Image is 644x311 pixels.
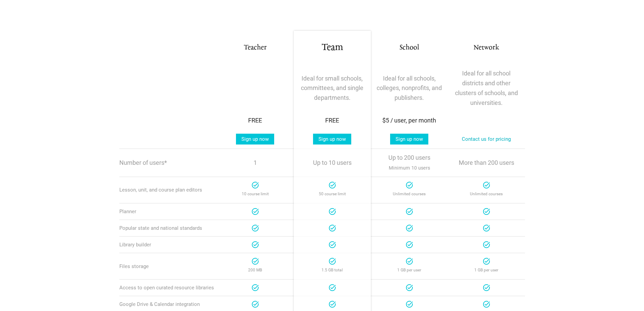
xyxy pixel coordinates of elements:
p: Ideal for all school districts and other clusters of schools, and universities. [452,69,521,108]
p: Unlimited courses [452,189,521,199]
p: Number of users* [119,160,217,166]
h1: Team [298,42,367,54]
p: 10 course limit [221,189,290,199]
p: Unlimited courses [375,189,444,199]
p: 50 course limit [298,189,367,199]
a: Sign up now [390,134,428,145]
p: More than 200 users [452,158,521,168]
div: $5 / user, per month [375,116,444,126]
div: FREE [221,116,290,126]
p: Up to 10 users [298,158,367,168]
div: Library builder [119,242,217,248]
p: 1.5 GB total [298,265,367,275]
a: Sign up now [236,134,274,145]
p: 1 [221,158,290,168]
div: Popular state and national standards [119,225,217,231]
div: Google Drive & Calendar integration [119,301,217,307]
p: Ideal for all schools, colleges, nonprofits, and publishers. [375,74,444,103]
span: Minimum 10 users [389,163,430,173]
h3: Teacher [221,43,290,53]
div: Files storage [119,263,217,269]
p: Up to 200 users [375,153,444,173]
p: 1 GB per user [375,265,444,275]
div: Lesson, unit, and course plan editors [119,187,217,193]
p: Ideal for small schools, committees, and single departments. [298,74,367,103]
p: 200 MB [221,265,290,275]
div: FREE [298,116,367,126]
h3: Network [452,43,521,53]
div: Access to open curated resource libraries [119,285,217,291]
p: 1 GB per user [452,265,521,275]
div: Planner [119,208,217,215]
h3: School [375,43,444,53]
a: Sign up now [313,134,351,145]
a: Contact us for pricing [456,134,516,145]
